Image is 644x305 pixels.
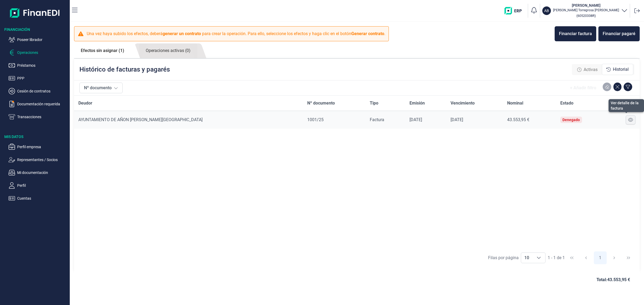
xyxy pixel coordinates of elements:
div: [DATE] [409,117,442,122]
button: Cesión de contratos [9,88,68,94]
span: Tipo [370,100,378,106]
button: Operaciones [9,49,68,56]
p: Operaciones [17,49,68,56]
p: Poseer librador [17,36,68,43]
small: Copiar cif [576,14,596,18]
button: Documentación requerida [9,101,68,107]
div: Financiar pagaré [603,31,635,37]
b: generar un contrato [163,31,201,36]
div: Financiar factura [559,31,592,37]
p: PPP [17,75,68,81]
p: AB [544,8,549,13]
p: Perfil empresa [17,144,68,150]
p: Representantes / Socios [17,157,68,163]
button: Poseer librador [9,36,68,43]
img: Logo de aplicación [10,4,60,21]
button: AB[PERSON_NAME][PERSON_NAME] Torregrosa [PERSON_NAME](60520338R) [542,3,628,19]
a: Efectos sin asignar (1) [74,43,131,58]
span: 1 - 1 de 1 [548,256,565,260]
div: Historial [602,64,633,75]
button: Representantes / Socios [9,157,68,163]
button: First Page [565,251,578,264]
button: Transacciones [9,114,68,120]
p: Perfil [17,182,68,189]
p: Cuentas [17,195,68,202]
p: Préstamos [17,62,68,69]
p: Transacciones [17,114,68,120]
button: Previous Page [580,251,592,264]
button: PPP [9,75,68,81]
span: 10 [521,253,532,263]
span: Historial [613,66,629,73]
button: Cuentas [9,195,68,202]
p: [PERSON_NAME] Torregrosa [PERSON_NAME] [553,8,619,12]
button: Perfil empresa [9,144,68,150]
div: 43.553,95 € [507,117,552,122]
span: Factura [370,117,384,122]
p: Cesión de contratos [17,88,68,94]
b: Generar contrato [351,31,384,36]
img: erp [504,7,526,14]
span: Nº documento [307,100,335,106]
button: Préstamos [9,62,68,69]
div: Denegado [562,118,580,122]
button: Perfil [9,182,68,189]
button: Financiar factura [555,26,596,41]
span: 1001/25 [307,117,324,122]
button: Mi documentación [9,169,68,176]
span: Estado [560,100,573,106]
span: AYUNTAMIENTO DE AÑON [PERSON_NAME][GEOGRAPHIC_DATA] [78,117,203,122]
div: Filas por página [488,255,519,261]
span: Emisión [409,100,425,106]
button: Last Page [622,251,635,264]
button: Financiar pagaré [598,26,640,41]
span: Activas [584,66,598,73]
button: Next Page [608,251,621,264]
span: Total: 43.553,95 € [597,277,630,283]
div: Choose [532,253,545,263]
p: Histórico de facturas y pagarés [79,65,170,74]
a: Operaciones activas (0) [139,43,197,58]
span: Vencimiento [451,100,475,106]
span: Nominal [507,100,523,106]
p: Documentación requerida [17,101,68,107]
p: Una vez haya subido los efectos, deberá para crear la operación. Para ello, seleccione los efecto... [87,31,385,37]
div: Activas [573,64,602,75]
button: Page 1 [594,251,607,264]
span: Deudor [78,100,92,106]
p: Mi documentación [17,169,68,176]
button: Nº documento [79,83,123,93]
h3: [PERSON_NAME] [553,3,619,8]
div: [DATE] [451,117,498,122]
